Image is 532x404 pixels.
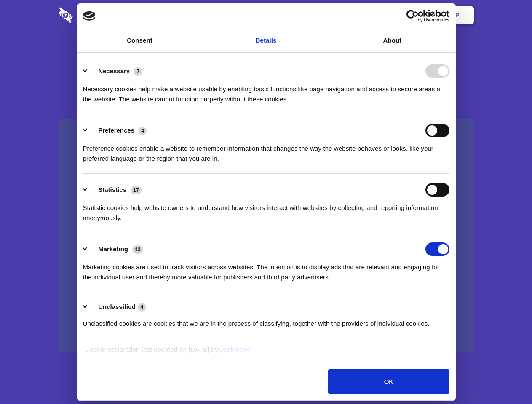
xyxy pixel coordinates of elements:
span: 4 [138,303,146,311]
a: Usercentrics Cookiebot - opens in a new window [376,10,449,22]
a: Wistia video thumbnail [59,119,474,352]
button: Marketing (13) [83,242,149,256]
img: logo-wordmark-white-trans-d4663122ce5f474addd5e946df7df03e33cb6a1c49d2221995e7729f52c070b2.svg [59,7,131,23]
label: Marketing [98,245,128,252]
label: Statistics [98,186,126,193]
h4: Auto-redaction of sensitive data, encrypted data sharing and self-destructing private chats. Shar... [59,77,474,104]
div: Marketing cookies are used to track visitors across websites. The intention is to display ads tha... [83,256,449,282]
button: Preferences (4) [83,124,152,137]
a: Consent [77,29,203,52]
label: Preferences [98,127,134,134]
div: Necessary cookies help make a website usable by enabling basic functions like page navigation and... [83,78,449,104]
h1: Eliminate Slack Data Loss. [59,38,474,68]
button: Statistics (17) [83,183,147,197]
a: Contact [342,2,380,28]
a: About [329,29,456,52]
span: 7 [134,67,142,76]
div: Cookie declaration last updated on [DATE] by [79,345,453,361]
div: Unclassified cookies are cookies that we are in the process of classifying, together with the pro... [83,312,449,329]
span: 13 [132,245,143,254]
button: OK [328,369,449,394]
a: Cookiebot [218,346,250,353]
label: Necessary [98,67,130,74]
a: Pricing [247,2,284,28]
span: 4 [139,127,147,135]
span: 17 [131,186,142,194]
button: Unclassified (4) [83,302,151,312]
a: Login [382,2,419,28]
button: Necessary (7) [83,64,147,78]
a: Details [203,29,329,52]
div: Statistic cookies help website owners to understand how visitors interact with websites by collec... [83,197,449,223]
img: logo [83,11,96,21]
div: Preference cookies enable a website to remember information that changes the way the website beha... [83,137,449,164]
